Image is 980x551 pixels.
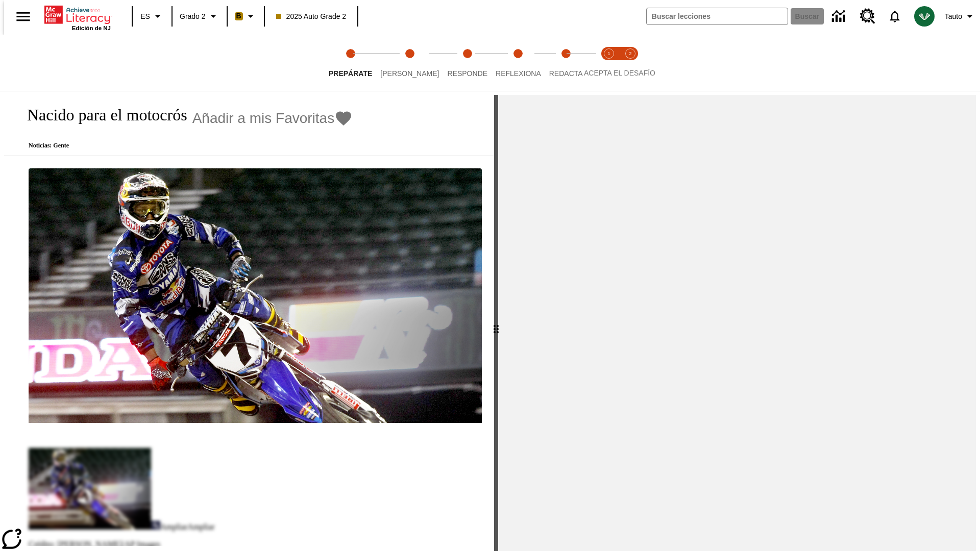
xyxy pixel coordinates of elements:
[498,95,976,551] div: activity
[321,35,380,91] button: Prepárate step 1 of 5
[881,3,908,30] a: Notificaciones
[945,11,962,22] span: Tauto
[826,3,854,31] a: Centro de información
[329,69,372,78] span: Prepárate
[276,11,347,22] span: 2025 Auto Grade 2
[16,106,187,124] h1: Nacido para el motocrós
[439,35,496,91] button: Responde step 3 of 5
[16,142,353,149] p: Noticias: Gente
[72,25,111,31] span: Edición de NJ
[180,11,206,22] span: Grado 2
[607,51,610,56] text: 1
[176,7,224,26] button: Grado: Grado 2, Elige un grado
[231,7,261,26] button: Boost El color de la clase es anaranjado claro. Cambiar el color de la clase.
[616,35,645,91] button: Acepta el desafío contesta step 2 of 2
[908,3,941,30] button: Escoja un nuevo avatar
[487,35,549,91] button: Reflexiona step 4 of 5
[192,110,335,127] span: Añadir a mis Favoritas
[854,3,881,30] a: Centro de recursos, Se abrirá en una pestaña nueva.
[372,35,447,91] button: Lee step 2 of 5
[8,2,38,32] button: Abrir el menú lateral
[140,11,150,22] span: ES
[136,7,168,26] button: Lenguaje: ES, Selecciona un idioma
[914,6,935,27] img: avatar image
[584,69,655,77] span: ACEPTA EL DESAFÍO
[629,51,631,56] text: 2
[594,35,624,91] button: Acepta el desafío lee step 1 of 2
[29,168,482,423] img: El corredor de motocrós James Stewart vuela por los aires en su motocicleta de montaña
[647,8,788,24] input: Buscar campo
[236,10,241,22] span: B
[549,69,583,78] span: Redacta
[447,69,487,78] span: Responde
[494,95,498,551] div: Pulsa la tecla de intro o la barra espaciadora y luego presiona las flechas de derecha e izquierd...
[192,109,353,127] button: Añadir a mis Favoritas - Nacido para el motocrós
[4,95,494,546] div: reading
[380,69,439,78] span: [PERSON_NAME]
[941,7,980,26] button: Perfil/Configuración
[541,35,591,91] button: Redacta step 5 of 5
[44,4,111,31] div: Portada
[496,69,541,78] span: Reflexiona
